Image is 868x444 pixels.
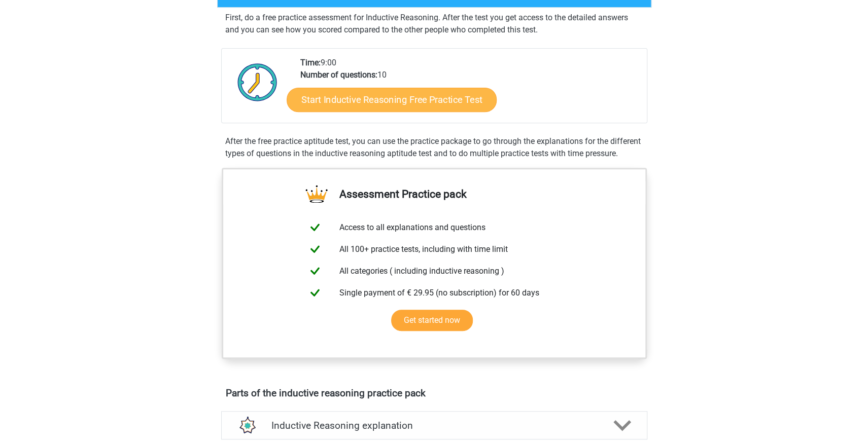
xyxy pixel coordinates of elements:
p: First, do a free practice assessment for Inductive Reasoning. After the test you get access to th... [225,12,643,36]
a: Start Inductive Reasoning Free Practice Test [287,87,497,112]
h4: Parts of the inductive reasoning practice pack [226,387,643,399]
h4: Inductive Reasoning explanation [271,420,597,431]
div: 9:00 10 [293,57,646,123]
b: Number of questions: [300,70,377,80]
img: Clock [232,57,283,107]
img: inductive reasoning explanations [234,413,260,438]
div: After the free practice aptitude test, you can use the practice package to go through the explana... [221,135,647,160]
a: explanations Inductive Reasoning explanation [217,411,651,439]
b: Time: [300,58,321,67]
a: Get started now [391,310,473,331]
